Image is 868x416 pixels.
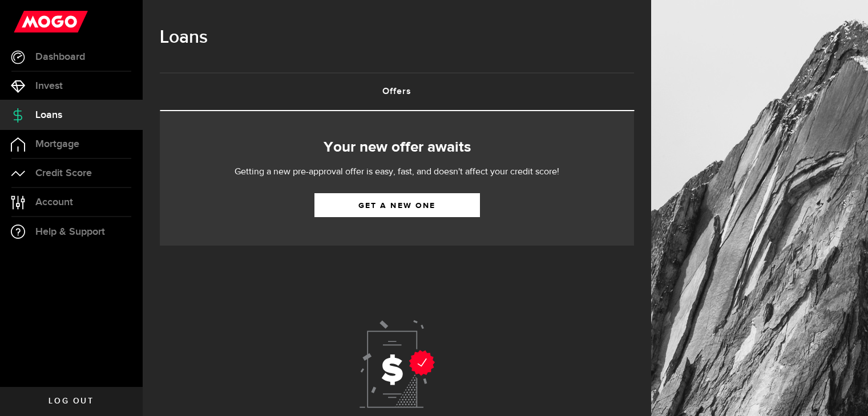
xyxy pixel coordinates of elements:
span: Account [35,197,73,207]
span: Help & Support [35,227,105,237]
iframe: LiveChat chat widget [820,368,868,416]
span: Dashboard [35,52,85,62]
span: Log out [49,397,94,405]
p: Getting a new pre-approval offer is easy, fast, and doesn't affect your credit score! [200,165,594,179]
a: Get a new one [314,193,480,217]
h2: Your new offer awaits [177,136,617,160]
h1: Loans [160,23,634,52]
a: Offers [160,74,634,110]
span: Credit Score [35,168,92,178]
span: Loans [35,110,62,120]
ul: Tabs Navigation [160,72,634,111]
span: Invest [35,81,63,91]
span: Mortgage [35,139,79,149]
